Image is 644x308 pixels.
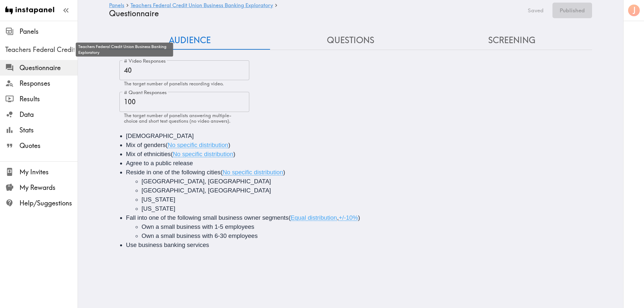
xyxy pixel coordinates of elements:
span: The target number of panelists answering multiple-choice and short text questions (no video answe... [124,113,231,124]
span: [GEOGRAPHIC_DATA], [GEOGRAPHIC_DATA] [142,187,271,194]
span: Own a small business with 1-5 employees [142,223,254,230]
span: No specific distribution [223,169,283,176]
span: +/-10% [339,214,358,221]
button: Audience [109,31,270,50]
label: # Video Responses [124,57,166,65]
span: ) [228,142,230,148]
span: Teachers Federal Credit Union Business Banking Exploratory [5,45,78,54]
div: Questionnaire Audience/Questions/Screening Tab Navigation [109,31,592,50]
span: No specific distribution [168,142,229,148]
span: ( [220,169,222,176]
span: No specific distribution [173,151,233,157]
div: Teachers Federal Credit Union Business Banking Exploratory [76,43,173,56]
span: , [337,214,339,221]
span: Responses [19,79,78,88]
span: J [633,5,636,16]
span: Panels [19,27,78,36]
span: [US_STATE] [142,196,175,203]
span: ) [283,169,285,176]
span: Mix of ethnicities [126,151,171,157]
span: My Rewards [19,183,78,192]
span: [DEMOGRAPHIC_DATA] [126,132,194,139]
span: [GEOGRAPHIC_DATA], [GEOGRAPHIC_DATA] [142,178,271,185]
span: Quotes [19,141,78,150]
span: Help/Suggestions [19,199,78,208]
span: The target number of panelists recording video. [124,81,224,87]
span: Results [19,94,78,104]
span: Mix of genders [126,142,166,148]
span: [US_STATE] [142,205,175,212]
span: ( [166,142,167,148]
span: Questionnaire [19,63,78,72]
span: Data [19,110,78,119]
span: ( [289,214,291,221]
span: My Invites [19,167,78,177]
button: J [627,4,640,17]
button: Questions [270,31,431,50]
label: # Quant Responses [124,89,167,96]
span: Agree to a public release [126,160,193,166]
span: Fall into one of the following small business owner segments [126,214,289,221]
span: Use business banking services [126,241,209,248]
div: Audience [109,124,592,257]
a: Teachers Federal Credit Union Business Banking Exploratory [130,3,273,9]
a: Panels [109,3,124,9]
span: ( [171,151,173,157]
span: Stats [19,126,78,135]
span: ) [358,214,360,221]
h4: Questionnaire [109,9,519,18]
span: Reside in one of the following cities [126,169,220,176]
button: Screening [431,31,592,50]
span: Own a small business with 6-30 employees [142,232,258,239]
span: ) [233,151,235,157]
span: Equal distribution [291,214,337,221]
